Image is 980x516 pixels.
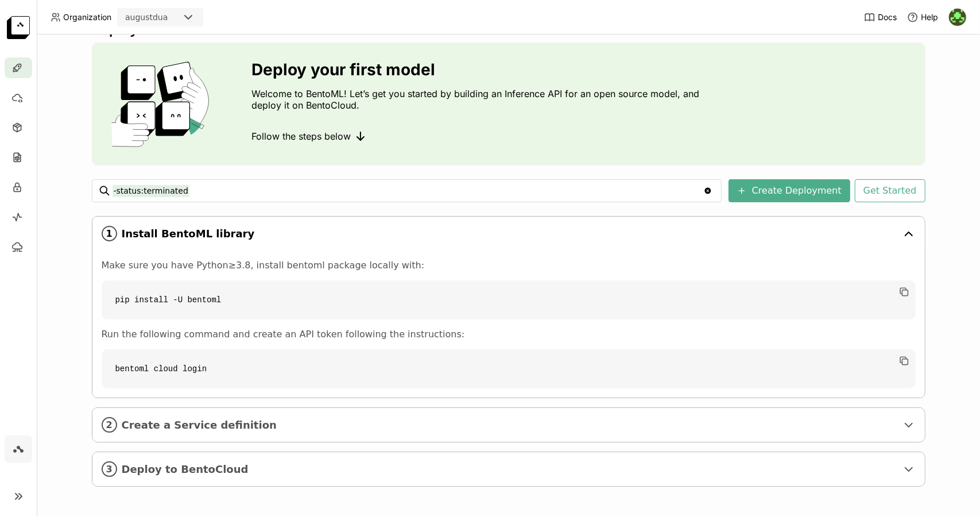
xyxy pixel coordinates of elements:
input: Search [113,182,703,200]
img: logo [7,16,30,39]
input: Selected augustdua. [169,12,170,24]
div: 3Deploy to BentoCloud [92,452,925,486]
img: August Dua [949,9,966,26]
i: 3 [102,461,117,477]
span: Follow the steps below [252,130,351,142]
code: bentoml cloud login [102,349,916,388]
svg: Clear value [703,186,712,195]
button: Get Started [855,179,925,202]
i: 2 [102,417,117,433]
p: Run the following command and create an API token following the instructions: [102,329,916,340]
span: Help [921,12,938,22]
h3: Deploy your first model [252,60,706,79]
div: augustdua [125,11,168,23]
p: Welcome to BentoML! Let’s get you started by building an Inference API for an open source model, ... [252,88,706,111]
span: Docs [878,12,897,22]
button: Create Deployment [729,179,850,202]
p: Make sure you have Python≥3.8, install bentoml package locally with: [102,260,916,271]
span: Create a Service definition [122,419,897,432]
code: pip install -U bentoml [102,280,916,319]
div: 2Create a Service definition [92,408,925,442]
div: 1Install BentoML library [92,217,925,251]
i: 1 [102,226,117,241]
div: Help [907,11,938,23]
img: cover onboarding [101,61,224,147]
a: Docs [864,11,897,23]
span: Install BentoML library [122,228,897,240]
span: Deploy to BentoCloud [122,463,897,476]
span: Organization [63,12,111,22]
